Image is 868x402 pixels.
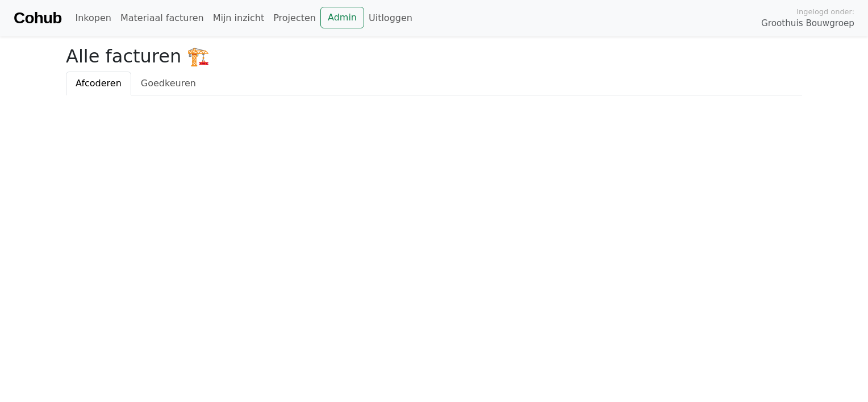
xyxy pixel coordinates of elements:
a: Materiaal facturen [116,7,208,30]
a: Afcoderen [66,72,131,95]
span: Ingelogd onder: [796,6,854,17]
a: Mijn inzicht [208,7,269,30]
a: Admin [320,7,364,28]
h2: Alle facturen 🏗️ [66,45,802,67]
span: Goedkeuren [141,78,196,89]
a: Uitloggen [364,7,417,30]
a: Inkopen [70,7,115,30]
span: Groothuis Bouwgroep [761,17,854,30]
a: Projecten [269,7,320,30]
a: Cohub [14,5,61,32]
span: Afcoderen [76,78,122,89]
a: Goedkeuren [131,72,206,95]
